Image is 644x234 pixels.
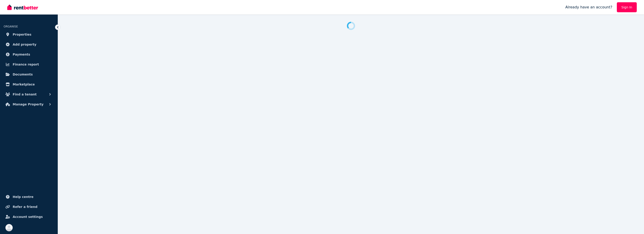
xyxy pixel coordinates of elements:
[4,80,54,89] a: Marketplace
[4,30,54,39] a: Properties
[13,204,37,210] span: Refer a friend
[4,212,54,221] a: Account settings
[7,4,38,11] img: RentBetter
[13,72,33,77] span: Documents
[13,214,43,219] span: Account settings
[4,25,18,28] span: ORGANISE
[13,32,31,37] span: Properties
[13,82,35,87] span: Marketplace
[13,102,43,107] span: Manage Property
[4,90,54,99] button: Find a tenant
[4,192,54,201] a: Help centre
[4,100,54,109] button: Manage Property
[4,60,54,69] a: Finance report
[4,40,54,49] a: Add property
[13,62,39,67] span: Finance report
[565,5,612,10] span: Already have an account?
[617,2,637,12] a: Sign In
[13,52,30,57] span: Payments
[4,50,54,59] a: Payments
[13,42,36,47] span: Add property
[4,202,54,211] a: Refer a friend
[4,70,54,79] a: Documents
[13,194,34,200] span: Help centre
[13,92,37,97] span: Find a tenant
